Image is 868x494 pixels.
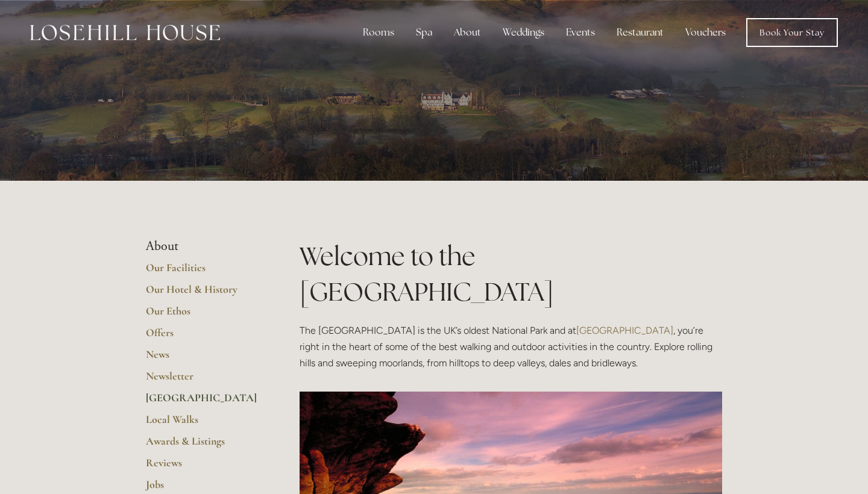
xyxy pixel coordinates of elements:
a: Reviews [146,456,261,478]
div: Restaurant [607,20,673,45]
img: Losehill House [30,25,220,40]
a: Our Facilities [146,261,261,283]
a: Our Ethos [146,304,261,326]
p: The [GEOGRAPHIC_DATA] is the UK’s oldest National Park and at , you’re right in the heart of some... [300,322,722,372]
a: Newsletter [146,369,261,391]
a: Offers [146,326,261,348]
div: Events [556,20,605,45]
div: About [444,20,491,45]
li: About [146,239,261,254]
div: Weddings [493,20,554,45]
div: Rooms [353,20,404,45]
div: Spa [406,20,442,45]
a: Local Walks [146,413,261,434]
h1: Welcome to the [GEOGRAPHIC_DATA] [300,239,722,310]
a: Vouchers [676,20,735,45]
a: Awards & Listings [146,434,261,456]
a: Book Your Stay [746,18,838,47]
a: [GEOGRAPHIC_DATA] [146,391,261,413]
a: News [146,348,261,369]
a: [GEOGRAPHIC_DATA] [576,325,673,336]
a: Our Hotel & History [146,283,261,304]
